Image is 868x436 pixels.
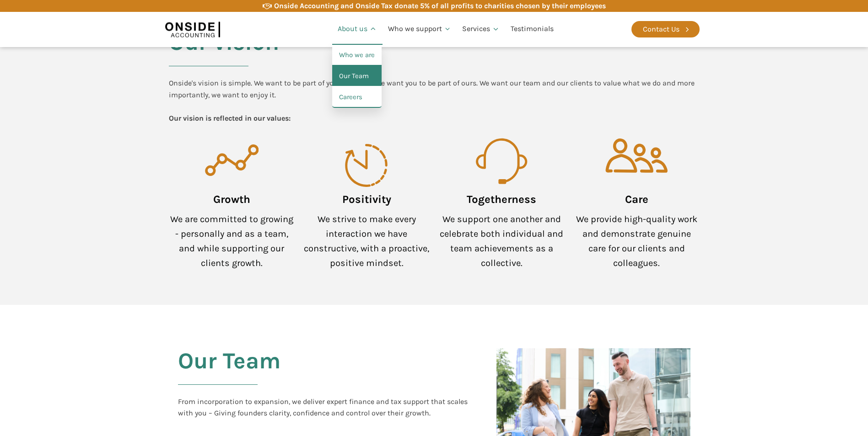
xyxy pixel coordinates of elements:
[332,45,382,66] a: Who we are
[178,396,478,419] div: From incorporation to expansion, we deliver expert finance and tax support that scales with you –...
[169,114,291,122] b: Our vision is reflected in our values:
[169,212,295,271] div: We are committed to growing - personally and as a team, and while supporting our clients growth.
[625,187,648,212] h3: Care
[332,66,382,87] a: Our Team
[643,23,679,35] div: Contact Us
[332,14,383,45] a: About us
[165,19,220,40] img: Onside Accounting
[574,212,700,271] div: We provide high-quality work and demonstrate genuine care for our clients and colleagues.
[169,30,279,77] h2: Our vision
[505,14,559,45] a: Testimonials
[383,14,457,45] a: Who we support
[332,87,382,108] a: Careers
[304,212,430,271] div: We strive to make every interaction we have constructive, with a proactive, positive mindset.
[342,187,391,212] h3: Positivity
[178,348,280,396] h2: Our Team
[631,21,700,37] a: Contact Us
[439,212,565,271] div: We support one another and celebrate both individual and team achievements as a collective.
[169,77,700,124] div: Onside's vision is simple. We want to be part of your story and we want you to be part of ours. W...
[213,187,250,212] h3: Growth
[457,14,505,45] a: Services
[467,187,536,212] h3: Togetherness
